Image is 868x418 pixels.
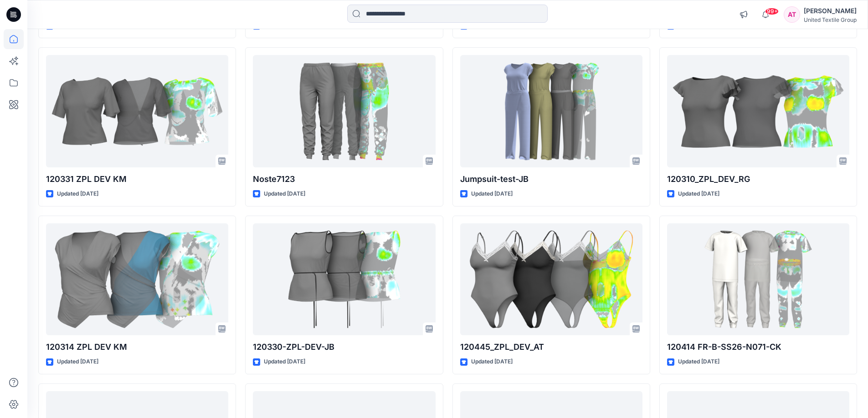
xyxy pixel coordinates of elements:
[667,173,849,186] p: 120310_ZPL_DEV_RG
[57,357,98,367] p: Updated [DATE]
[460,55,642,167] a: Jumpsuit-test-JB
[460,341,642,353] p: 120445_ZPL_DEV_AT
[46,223,228,336] a: 120314 ZPL DEV KM
[253,341,435,353] p: 120330-ZPL-DEV-JB
[804,16,857,23] div: United Textile Group
[784,6,800,23] div: AT
[667,223,849,336] a: 120414 FR-B-SS26-N071-CK
[471,357,513,367] p: Updated [DATE]
[765,8,779,15] span: 99+
[667,341,849,353] p: 120414 FR-B-SS26-N071-CK
[460,223,642,336] a: 120445_ZPL_DEV_AT
[804,5,857,16] div: [PERSON_NAME]
[678,357,719,367] p: Updated [DATE]
[678,189,719,199] p: Updated [DATE]
[46,173,228,186] p: 120331 ZPL DEV KM
[471,189,513,199] p: Updated [DATE]
[264,357,305,367] p: Updated [DATE]
[46,341,228,353] p: 120314 ZPL DEV KM
[46,55,228,167] a: 120331 ZPL DEV KM
[253,55,435,167] a: Noste7123
[253,173,435,186] p: Noste7123
[57,189,98,199] p: Updated [DATE]
[253,223,435,336] a: 120330-ZPL-DEV-JB
[667,55,849,167] a: 120310_ZPL_DEV_RG
[460,173,642,186] p: Jumpsuit-test-JB
[264,189,305,199] p: Updated [DATE]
